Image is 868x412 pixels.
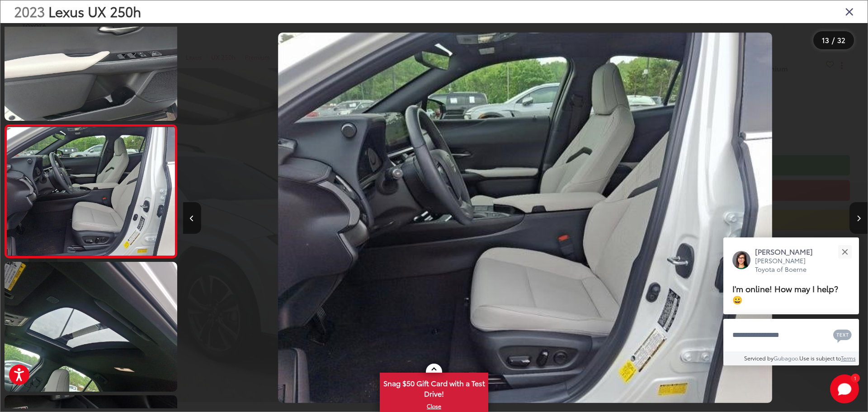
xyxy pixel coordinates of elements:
[822,35,829,45] span: 13
[381,374,487,401] span: Snag $50 Gift Card with a Test Drive!
[845,5,854,17] i: Close gallery
[774,354,799,362] a: Gubagoo.
[799,354,841,362] span: Use is subject to
[837,35,845,45] span: 32
[48,1,141,21] span: Lexus UX 250h
[831,37,835,43] span: /
[14,1,45,21] span: 2023
[833,328,852,343] svg: Text
[744,354,774,362] span: Serviced by
[3,261,179,393] img: 2023 Lexus UX 250h Premium
[183,33,867,403] div: 2023 Lexus UX 250h Premium 12
[830,374,859,403] button: Toggle Chat Window
[723,319,859,351] textarea: Type your message
[278,33,772,403] img: 2023 Lexus UX 250h Premium
[830,374,859,403] svg: Start Chat
[183,202,201,234] button: Previous image
[755,246,822,256] p: [PERSON_NAME]
[830,325,854,345] button: Chat with SMS
[835,242,854,261] button: Close
[755,256,822,274] p: [PERSON_NAME] Toyota of Boerne
[732,282,838,305] span: I'm online! How may I help? 😀
[723,237,859,365] div: Close[PERSON_NAME][PERSON_NAME] Toyota of BoerneI'm online! How may I help? 😀Type your messageCha...
[854,376,856,380] span: 1
[849,202,868,234] button: Next image
[841,354,856,362] a: Terms
[5,127,176,256] img: 2023 Lexus UX 250h Premium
